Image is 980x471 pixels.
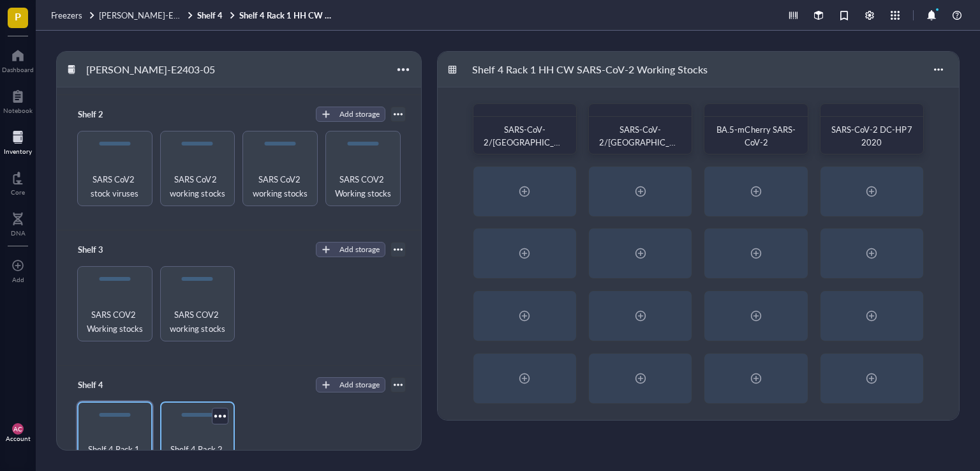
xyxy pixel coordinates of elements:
[80,59,221,80] div: [PERSON_NAME]-E2403-05
[99,10,195,21] a: [PERSON_NAME]-E2403-05
[11,209,26,237] a: DNA
[6,435,31,442] div: Account
[4,147,32,155] div: Inventory
[197,10,335,21] a: Shelf 4Shelf 4 Rack 1 HH CW SARS-CoV-2 Working Stocks
[83,308,147,336] span: SARS COV2 Working stocks
[484,123,566,186] span: SARS-CoV-2/[GEOGRAPHIC_DATA]/MD-HP46342-PIDFPPI5FA/2023 [XBB 1.16]
[84,442,146,470] span: Shelf 4 Rack 1 HH CW SARS-CoV-2 Working Stocks
[339,108,380,120] div: Add storage
[831,123,914,148] span: SARS-CoV-2 DC-HP7 2020
[599,123,681,186] span: SARS-CoV-2/[GEOGRAPHIC_DATA]/MD-HP05660/2021 [Delta]
[4,127,32,155] a: Inventory
[11,188,25,196] div: Core
[166,308,230,336] span: SARS COV2 working stocks
[51,9,82,21] span: Freezers
[2,66,34,73] div: Dashboard
[3,107,33,114] div: Notebook
[3,86,33,114] a: Notebook
[316,242,385,257] button: Add storage
[72,105,149,123] div: Shelf 2
[167,442,229,470] span: Shelf 4 Rack 2 ([PERSON_NAME]-CoV-2 Experiments)
[316,107,385,122] button: Add storage
[339,244,380,255] div: Add storage
[11,229,26,237] div: DNA
[166,172,230,200] span: SARS CoV2 working stocks
[13,425,22,433] span: AC
[248,172,312,200] span: SARS CoV2 working stocks
[339,379,380,391] div: Add storage
[72,241,149,258] div: Shelf 3
[11,168,25,196] a: Core
[83,172,147,200] span: SARS CoV2 stock viruses
[466,59,713,80] div: Shelf 4 Rack 1 HH CW SARS-CoV-2 Working Stocks
[316,377,385,392] button: Add storage
[2,45,34,73] a: Dashboard
[12,276,24,283] div: Add
[331,172,395,200] span: SARS COV2 Working stocks
[15,8,21,24] span: P
[72,376,149,394] div: Shelf 4
[99,9,207,21] span: [PERSON_NAME]-E2403-05
[716,123,795,148] span: BA.5-mCherry SARS-CoV-2
[51,10,96,21] a: Freezers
